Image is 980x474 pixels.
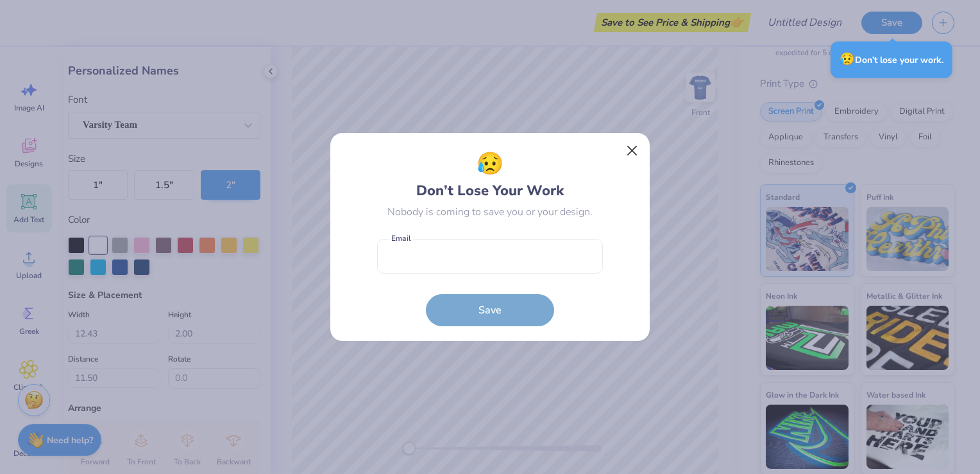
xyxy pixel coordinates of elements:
div: Nobody is coming to save you or your design. [387,204,593,220]
div: Don’t lose your work. [831,41,952,78]
span: 😥 [477,148,503,180]
div: Don’t Lose Your Work [416,148,564,202]
span: 😥 [840,51,855,67]
button: Close [620,139,645,163]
